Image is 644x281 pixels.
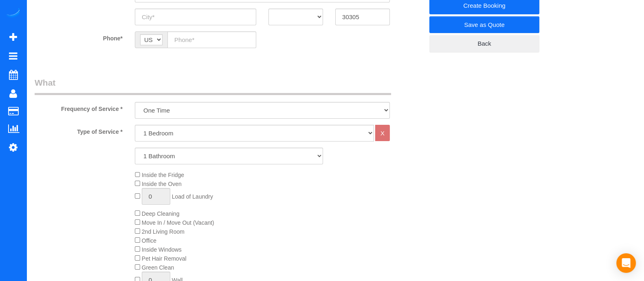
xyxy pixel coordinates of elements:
span: Inside the Oven [142,181,182,187]
label: Frequency of Service * [29,102,129,113]
div: Open Intercom Messenger [616,253,636,273]
legend: What [35,77,391,95]
label: Phone* [29,31,129,42]
img: Automaid Logo [5,8,21,20]
span: Deep Cleaning [142,210,180,217]
span: Load of Laundry [172,193,213,200]
span: Move In / Move Out (Vacant) [142,219,214,226]
a: Save as Quote [429,16,539,33]
input: Phone* [167,31,256,48]
span: Inside Windows [142,246,182,253]
input: Zip Code* [335,9,390,25]
span: Inside the Fridge [142,172,184,178]
span: Office [142,237,156,244]
span: Green Clean [142,264,174,271]
label: Type of Service * [29,125,129,136]
input: City* [135,9,256,25]
span: Pet Hair Removal [142,255,187,262]
span: 2nd Living Room [142,228,185,235]
a: Back [429,35,539,52]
